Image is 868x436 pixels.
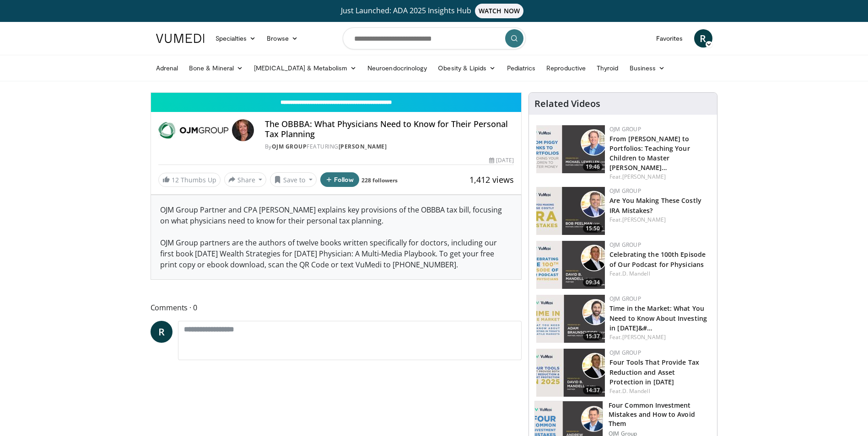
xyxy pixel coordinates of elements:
img: 282c92bf-9480-4465-9a17-aeac8df0c943.150x105_q85_crop-smart_upscale.jpg [536,125,605,173]
a: Pediatrics [501,59,541,77]
a: OJM Group [609,241,641,249]
div: OJM Group Partner and CPA [PERSON_NAME] explains key provisions of the OBBBA tax bill, focusing o... [151,195,522,279]
div: Feat. [609,270,710,278]
img: VuMedi Logo [156,34,205,43]
a: Business [624,59,671,77]
a: R [151,321,173,343]
span: WATCH NOW [475,4,523,18]
button: Share [224,172,267,187]
a: Favorites [651,29,689,48]
div: Feat. [609,173,710,181]
img: Avatar [232,119,254,141]
span: 12 [172,175,179,184]
a: Thyroid [591,59,624,77]
img: 6704c0a6-4d74-4e2e-aaba-7698dfbc586a.150x105_q85_crop-smart_upscale.jpg [536,349,605,397]
span: 15:50 [583,224,603,233]
h4: The OBBBA: What Physicians Need to Know for Their Personal Tax Planning [265,119,514,139]
a: R [694,29,712,48]
span: 14:37 [583,386,603,394]
a: Obesity & Lipids [432,59,501,77]
a: From [PERSON_NAME] to Portfolios: Teaching Your Children to Master [PERSON_NAME]… [609,134,690,172]
a: Just Launched: ADA 2025 Insights HubWATCH NOW [157,4,711,18]
a: 15:50 [536,187,605,235]
a: OJM Group [272,143,307,150]
img: 7438bed5-bde3-4519-9543-24a8eadaa1c2.150x105_q85_crop-smart_upscale.jpg [536,241,605,289]
a: 14:37 [536,349,605,397]
a: Four Tools That Provide Tax Reduction and Asset Protection in [DATE] [609,358,699,386]
img: cfc453be-3f74-41d3-a301-0743b7c46f05.150x105_q85_crop-smart_upscale.jpg [536,295,605,343]
a: OJM Group [609,187,641,195]
a: Adrenal [151,59,184,77]
a: [PERSON_NAME] [622,173,666,181]
div: By FEATURING [265,143,514,151]
div: [DATE] [489,156,514,165]
a: OJM Group [609,295,641,303]
a: 15:37 [536,295,605,343]
span: 19:46 [583,163,603,171]
a: Bone & Mineral [183,59,248,77]
a: [MEDICAL_DATA] & Metabolism [248,59,362,77]
a: 228 followers [361,176,398,184]
h3: Four Common Investment Mistakes and How to Avoid Them [609,401,712,428]
button: Follow [320,172,360,187]
span: 15:37 [583,332,603,340]
a: [PERSON_NAME] [339,143,387,150]
img: OJM Group [158,119,228,141]
img: 4b415aee-9520-4d6f-a1e1-8e5e22de4108.150x105_q85_crop-smart_upscale.jpg [536,187,605,235]
input: Search topics, interventions [343,27,526,49]
a: OJM Group [609,125,641,133]
div: Feat. [609,216,710,224]
a: Specialties [210,29,262,48]
a: D. Mandell [622,270,650,277]
a: Are You Making These Costly IRA Mistakes? [609,196,701,214]
span: 1,412 views [469,174,514,185]
h4: Related Videos [534,98,600,109]
a: 19:46 [536,125,605,173]
a: OJM Group [609,349,641,356]
button: Save to [270,172,317,187]
a: 09:34 [536,241,605,289]
span: 09:34 [583,278,603,287]
a: [PERSON_NAME] [622,216,666,223]
a: Reproductive [541,59,591,77]
a: [PERSON_NAME] [622,333,666,341]
a: Neuroendocrinology [362,59,432,77]
div: Feat. [609,387,710,395]
div: Feat. [609,333,710,341]
a: Browse [261,29,303,48]
a: Celebrating the 100th Episode of Our Podcast for Physicians [609,250,706,268]
a: D. Mandell [622,387,650,395]
span: Comments 0 [151,302,522,314]
a: Time in the Market: What You Need to Know About Investing in [DATE]&#… [609,304,707,332]
a: 12 Thumbs Up [158,173,221,187]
